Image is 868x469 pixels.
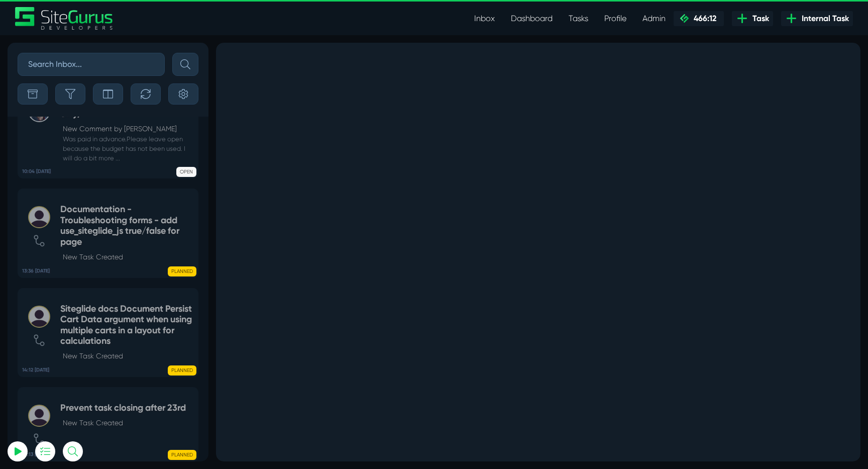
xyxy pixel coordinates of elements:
[18,288,198,377] a: 14:12 [DATE] Siteglide docs Document Persist Cart Data argument when using multiple carts in a la...
[22,168,51,175] b: 10:04 [DATE]
[176,167,196,177] span: OPEN
[732,11,773,26] a: Task
[466,9,503,29] a: Inbox
[674,11,724,26] a: 466:12
[781,11,853,26] a: Internal Task
[60,204,193,247] h5: Documentation - Troubleshooting forms - add use_siteglide_js true/false for page
[63,124,193,134] p: New Comment by [PERSON_NAME]
[22,366,49,374] b: 14:12 [DATE]
[15,7,114,30] a: SiteGurus
[168,450,196,460] span: PLANNED
[168,266,196,276] span: PLANNED
[15,7,114,30] img: Sitegurus Logo
[18,53,165,76] input: Search Inbox...
[60,134,193,163] small: Was paid in advance.Please leave open because the budget has not been used. I will do a bit more ...
[63,418,186,428] p: New Task Created
[748,13,769,25] span: Task
[60,403,186,414] h5: Prevent task closing after 23rd
[634,9,674,29] a: Admin
[798,13,849,25] span: Internal Task
[596,9,634,29] a: Profile
[18,387,198,461] a: 14:13 [DATE] Prevent task closing after 23rdNew Task Created PLANNED
[168,365,196,376] span: PLANNED
[18,82,198,179] a: 10:04 [DATE] Horse Bit Hire On-site SEO (RW only)New Comment by [PERSON_NAME] Was paid in advance...
[63,252,193,262] p: New Task Created
[22,267,50,275] b: 13:36 [DATE]
[63,351,193,361] p: New Task Created
[60,304,193,347] h5: Siteglide docs Document Persist Cart Data argument when using multiple carts in a layout for calc...
[18,189,198,277] a: 13:36 [DATE] Documentation - Troubleshooting forms - add use_siteglide_js true/false for pageNew ...
[503,9,561,29] a: Dashboard
[561,9,596,29] a: Tasks
[690,14,716,23] span: 466:12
